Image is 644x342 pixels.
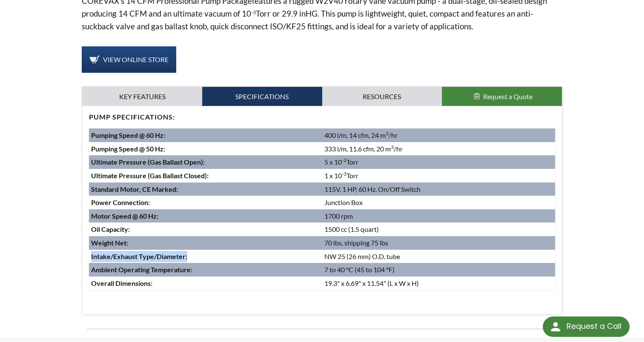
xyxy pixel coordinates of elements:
[322,169,555,182] td: 1 x 10 Torr
[549,320,562,333] img: round button
[91,279,152,287] strong: Overall Dimensions:
[322,142,555,156] td: 333 l/m, 11.6 cfm, 20 m /hr
[82,87,202,106] a: Key Features
[322,155,555,169] td: 5 x 10 Torr
[322,250,555,263] td: NW 25 (26 mm) O.D. tube
[386,130,389,137] sup: 3
[91,158,205,166] strong: Ultimate Pressure (Gas Ballast Open):
[442,87,562,106] button: Request a Quote
[91,171,209,180] strong: Ultimate Pressure (Gas Ballast Closed):
[483,92,532,100] span: Request a Quote
[91,225,130,233] strong: Oil Capacity:
[91,252,187,260] strong: Intake/Exhaust Type/Diameter:
[322,236,555,250] td: 70 lbs, shipping 75 lbs
[89,113,555,122] h4: PUMP SPECIFICATIONS:
[251,9,256,15] sup: -3
[91,265,192,274] strong: Ambient Operating Temperature:
[322,87,442,106] a: Resources
[82,46,176,73] a: View Online Store
[322,182,555,196] td: 115V, 1 HP, 60 Hz, On/Off Switch
[566,316,621,336] div: Request a Call
[103,55,169,63] span: View Online Store
[91,239,128,247] strong: Weight Net:
[91,185,178,193] strong: Standard Motor, CE Marked:
[91,145,165,153] strong: Pumping Speed @ 50 Hz:
[342,171,346,177] sup: -3
[391,144,394,150] sup: 3
[91,198,150,206] strong: Power Connection:
[322,128,555,142] td: 400 l/m, 14 cfm, 24 m /hr
[91,131,165,139] strong: Pumping Speed @ 60 Hz:
[202,87,322,106] a: Specifications
[322,222,555,236] td: 1500 cc (1.5 quart)
[543,316,630,337] div: Request a Call
[322,196,555,209] td: Junction Box
[322,276,555,290] td: 19.3" x 6.69" x 11.54" (L x W x H)
[342,157,346,163] sup: -2
[91,212,158,220] strong: Motor Speed @ 60 Hz:
[322,209,555,223] td: 1700 rpm
[322,263,555,276] td: 7 to 40 °C (45 to 104 °F)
